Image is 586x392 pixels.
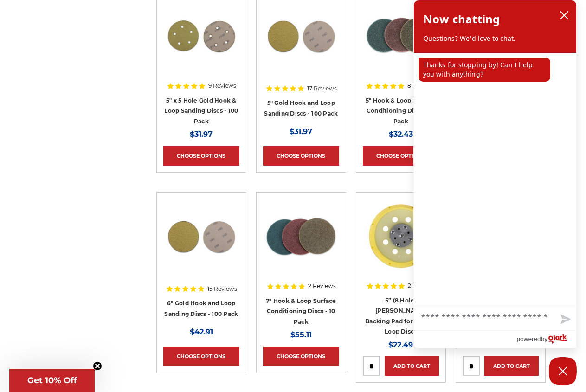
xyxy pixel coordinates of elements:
[266,297,336,325] a: 7" Hook & Loop Surface Conditioning Discs - 10 Pack
[363,199,439,275] a: 5” (8 Hole) DA Sander Backing Pad for Hook & Loop Discs
[163,146,239,166] a: Choose Options
[290,330,312,339] span: $55.11
[264,99,338,117] a: 5" Gold Hook and Loop Sanding Discs - 100 Pack
[207,286,237,292] span: 15 Reviews
[423,10,500,28] h2: Now chatting
[363,146,439,166] a: Choose Options
[190,130,213,139] span: $31.97
[423,34,567,43] p: Questions? We'd love to chat.
[541,333,547,345] span: by
[516,333,541,345] span: powered
[163,199,239,275] a: 6" inch hook & loop disc
[549,357,577,385] button: Close Chatbox
[164,300,238,317] a: 6" Gold Hook and Loop Sanding Discs - 100 Pack
[290,127,312,136] span: $31.97
[557,8,572,22] button: close chatbox
[308,283,336,289] span: 2 Reviews
[553,309,576,330] button: Send message
[385,356,439,376] a: Add to Cart
[208,83,236,89] span: 9 Reviews
[264,199,338,273] img: 7 inch surface conditioning discs
[9,369,95,392] div: Get 10% OffClose teaser
[307,86,337,91] span: 17 Reviews
[27,375,77,386] span: Get 10% Off
[419,58,550,82] p: Thanks for stopping by! Can I help you with anything?
[93,361,102,371] button: Close teaser
[516,331,576,348] a: Powered by Olark
[364,199,438,273] img: 5” (8 Hole) DA Sander Backing Pad for Hook & Loop Discs
[414,53,576,306] div: chat
[164,199,238,273] img: 6" inch hook & loop disc
[263,146,339,166] a: Choose Options
[388,341,413,349] span: $22.49
[488,341,513,349] span: $22.49
[263,347,339,366] a: Choose Options
[407,83,436,89] span: 8 Reviews
[408,283,436,289] span: 2 Reviews
[484,356,539,376] a: Add to Cart
[389,130,413,139] span: $32.43
[164,97,238,125] a: 5" x 5 Hole Gold Hook & Loop Sanding Discs - 100 Pack
[190,328,213,336] span: $42.91
[366,97,436,125] a: 5" Hook & Loop Surface Conditioning Discs - 10 Pack
[365,297,437,335] a: 5” (8 Hole) [PERSON_NAME] Backing Pad for Hook & Loop Discs
[263,199,339,275] a: 7 inch surface conditioning discs
[163,347,239,366] a: Choose Options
